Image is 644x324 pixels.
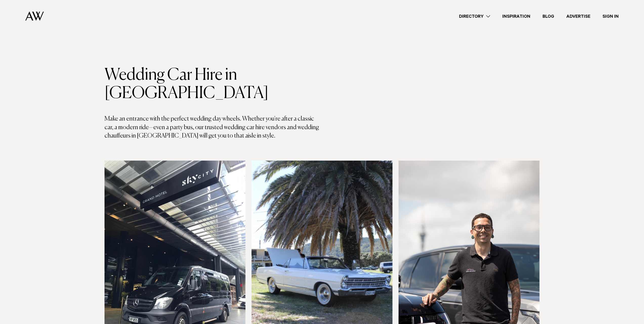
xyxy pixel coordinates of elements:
a: Directory [453,13,496,20]
a: Inspiration [496,13,536,20]
a: Advertise [560,13,596,20]
a: Blog [536,13,560,20]
a: Sign In [596,13,625,20]
img: Auckland Weddings Logo [25,11,44,21]
p: Make an entrance with the perfect wedding day wheels. Whether you're after a classic car, a moder... [105,115,322,140]
h1: Wedding Car Hire in [GEOGRAPHIC_DATA] [105,66,322,103]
